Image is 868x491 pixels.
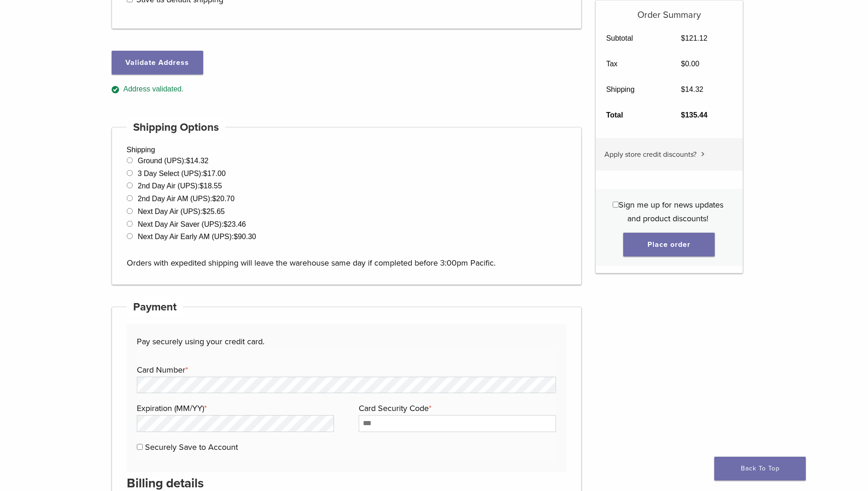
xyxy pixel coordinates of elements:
[138,195,235,203] label: 2nd Day Air AM (UPS):
[681,111,685,119] span: $
[138,208,225,215] label: Next Day Air (UPS):
[701,152,705,156] img: caret.svg
[112,51,203,75] button: Validate Address
[137,363,554,377] label: Card Number
[714,457,806,480] a: Back To Top
[138,220,246,228] label: Next Day Air Saver (UPS):
[138,170,226,177] label: 3 Day Select (UPS):
[613,202,619,208] input: Sign me up for news updates and product discounts!
[145,442,238,452] label: Securely Save to Account
[681,60,699,68] bdi: 0.00
[137,348,556,462] fieldset: Payment Info
[186,157,190,165] span: $
[604,150,696,159] span: Apply store credit discounts?
[681,111,707,119] bdi: 135.44
[596,77,671,102] th: Shipping
[203,170,226,177] bdi: 17.00
[681,85,703,93] bdi: 14.32
[596,102,671,128] th: Total
[112,84,582,95] div: Address validated.
[112,127,582,285] div: Shipping
[203,170,207,177] span: $
[138,233,256,240] label: Next Day Air Early AM (UPS):
[359,401,554,415] label: Card Security Code
[596,0,743,21] h5: Order Summary
[224,220,246,228] bdi: 23.46
[596,51,671,77] th: Tax
[137,401,332,415] label: Expiration (MM/YY)
[127,242,567,270] p: Orders with expedited shipping will leave the warehouse same day if completed before 3:00pm Pacific.
[224,220,228,228] span: $
[127,117,226,139] h4: Shipping Options
[202,208,206,215] span: $
[623,233,715,256] button: Place order
[681,34,707,42] bdi: 121.12
[199,182,222,190] bdi: 18.55
[234,233,238,240] span: $
[138,182,222,190] label: 2nd Day Air (UPS):
[681,34,685,42] span: $
[234,233,256,240] bdi: 90.30
[681,60,685,68] span: $
[212,195,235,203] bdi: 20.70
[619,200,723,224] span: Sign me up for news updates and product discounts!
[202,208,225,215] bdi: 25.65
[212,195,216,203] span: $
[138,157,209,165] label: Ground (UPS):
[186,157,209,165] bdi: 14.32
[596,26,671,51] th: Subtotal
[199,182,204,190] span: $
[681,85,685,93] span: $
[127,296,183,318] h4: Payment
[137,335,556,348] p: Pay securely using your credit card.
